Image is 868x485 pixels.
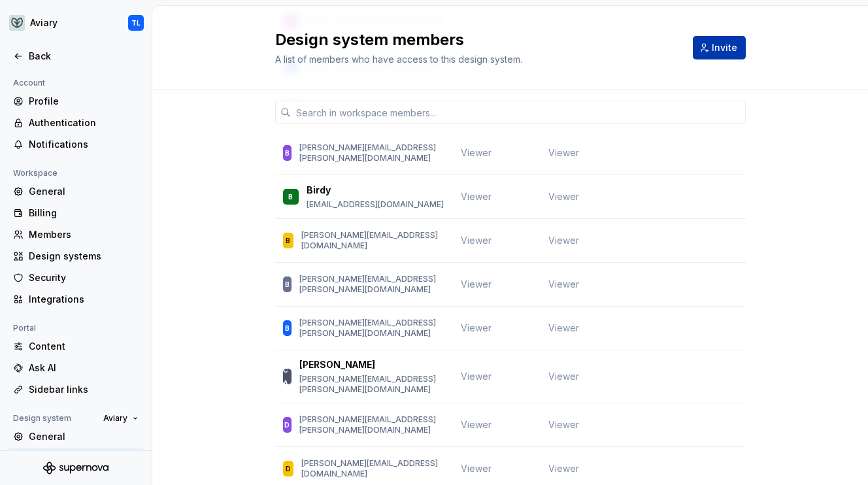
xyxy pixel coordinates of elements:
[8,289,144,310] a: Integrations
[461,278,492,290] span: Viewer
[29,383,139,396] div: Sidebar links
[283,363,292,390] div: CA
[30,16,58,29] div: Aviary
[288,190,293,203] div: B
[29,250,139,263] div: Design systems
[29,271,139,284] div: Security
[29,138,139,151] div: Notifications
[3,8,149,37] button: AviaryTL
[29,228,139,241] div: Members
[8,46,144,67] a: Back
[307,184,331,197] p: Birdy
[29,361,139,375] div: Ask AI
[43,461,108,475] svg: Supernova Logo
[103,413,127,424] span: Aviary
[548,234,579,247] span: Viewer
[461,322,492,333] span: Viewer
[8,112,144,133] a: Authentication
[712,41,737,54] span: Invite
[29,340,139,353] div: Content
[275,29,677,50] h2: Design system members
[275,54,522,65] span: A list of members who have access to this design system.
[8,181,144,202] a: General
[299,142,445,163] p: [PERSON_NAME][EMAIL_ADDRESS][PERSON_NAME][DOMAIN_NAME]
[548,190,579,203] span: Viewer
[8,91,144,112] a: Profile
[548,278,579,291] span: Viewer
[29,185,139,198] div: General
[29,116,139,129] div: Authentication
[9,15,25,31] img: 256e2c79-9abd-4d59-8978-03feab5a3943.png
[693,36,746,59] button: Invite
[131,18,141,28] div: TL
[8,224,144,245] a: Members
[286,234,290,247] div: B
[8,410,76,426] div: Design system
[8,165,63,181] div: Workspace
[301,230,444,251] p: [PERSON_NAME][EMAIL_ADDRESS][DOMAIN_NAME]
[291,101,746,124] input: Search in workspace members...
[284,418,290,431] div: D
[461,235,492,246] span: Viewer
[461,463,492,474] span: Viewer
[548,146,579,159] span: Viewer
[8,134,144,155] a: Notifications
[299,274,445,295] p: [PERSON_NAME][EMAIL_ADDRESS][PERSON_NAME][DOMAIN_NAME]
[307,199,444,210] p: [EMAIL_ADDRESS][DOMAIN_NAME]
[8,203,144,224] a: Billing
[29,95,139,108] div: Profile
[8,267,144,288] a: Security
[548,370,579,383] span: Viewer
[8,448,144,469] a: Members
[285,278,290,291] div: B
[8,75,50,91] div: Account
[461,371,492,382] span: Viewer
[299,318,445,339] p: [PERSON_NAME][EMAIL_ADDRESS][PERSON_NAME][DOMAIN_NAME]
[548,418,579,431] span: Viewer
[548,322,579,335] span: Viewer
[29,207,139,220] div: Billing
[8,246,144,267] a: Design systems
[29,293,139,306] div: Integrations
[299,374,445,395] p: [PERSON_NAME][EMAIL_ADDRESS][PERSON_NAME][DOMAIN_NAME]
[29,430,139,443] div: General
[301,458,444,479] p: [PERSON_NAME][EMAIL_ADDRESS][DOMAIN_NAME]
[285,322,290,335] div: B
[299,358,375,371] p: [PERSON_NAME]
[299,414,445,435] p: [PERSON_NAME][EMAIL_ADDRESS][PERSON_NAME][DOMAIN_NAME]
[286,462,291,475] div: D
[461,191,492,202] span: Viewer
[461,147,492,158] span: Viewer
[8,379,144,400] a: Sidebar links
[8,336,144,357] a: Content
[29,50,139,63] div: Back
[548,462,579,475] span: Viewer
[461,419,492,430] span: Viewer
[8,358,144,378] a: Ask AI
[8,320,41,336] div: Portal
[285,146,290,159] div: B
[8,426,144,447] a: General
